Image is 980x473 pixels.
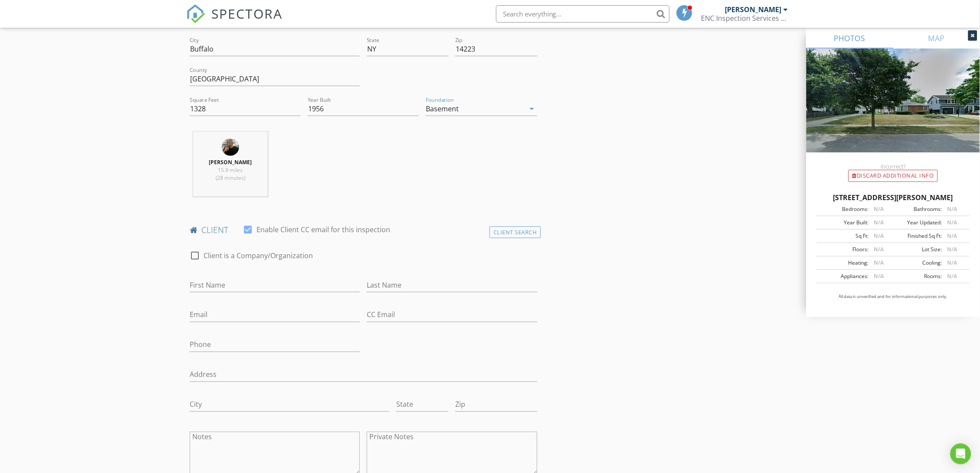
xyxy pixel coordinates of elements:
[222,139,239,156] img: img_20220708_194338_4.jpg
[819,259,868,267] div: Heating:
[806,49,980,173] img: streetview
[874,246,884,253] span: N/A
[218,166,243,174] span: 15.9 miles
[426,105,459,113] div: Basement
[874,219,884,226] span: N/A
[819,232,868,240] div: Sq Ft:
[216,174,245,181] span: (28 minutes)
[806,163,980,170] div: Incorrect?
[817,294,970,300] p: All data is unverified and for informational purposes only.
[947,259,957,266] span: N/A
[874,272,884,280] span: N/A
[893,205,942,213] div: Bathrooms:
[527,104,537,114] i: arrow_drop_down
[893,259,942,267] div: Cooling:
[819,272,868,280] div: Appliances:
[806,28,893,49] a: PHOTOS
[190,224,537,236] h4: client
[950,444,971,464] div: Open Intercom Messenger
[848,170,938,182] div: Discard Additional info
[819,246,868,253] div: Floors:
[701,14,788,23] div: ENC Inspection Services LLC
[211,4,283,23] span: SPECTORA
[947,246,957,253] span: N/A
[947,272,957,280] span: N/A
[257,225,390,234] label: Enable Client CC email for this inspection
[947,232,957,240] span: N/A
[874,205,884,213] span: N/A
[204,251,313,260] label: Client is a Company/Organization
[893,232,942,240] div: Finished Sq Ft:
[819,205,868,213] div: Bedrooms:
[186,4,205,23] img: The Best Home Inspection Software - Spectora
[893,272,942,280] div: Rooms:
[947,205,957,213] span: N/A
[874,232,884,240] span: N/A
[209,159,252,166] strong: [PERSON_NAME]
[490,227,541,238] div: Client Search
[947,219,957,226] span: N/A
[893,28,980,49] a: MAP
[819,219,868,227] div: Year Built:
[817,192,970,203] div: [STREET_ADDRESS][PERSON_NAME]
[186,12,283,30] a: SPECTORA
[893,246,942,253] div: Lot Size:
[893,219,942,227] div: Year Updated:
[725,5,782,14] div: [PERSON_NAME]
[496,5,670,23] input: Search everything...
[874,259,884,266] span: N/A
